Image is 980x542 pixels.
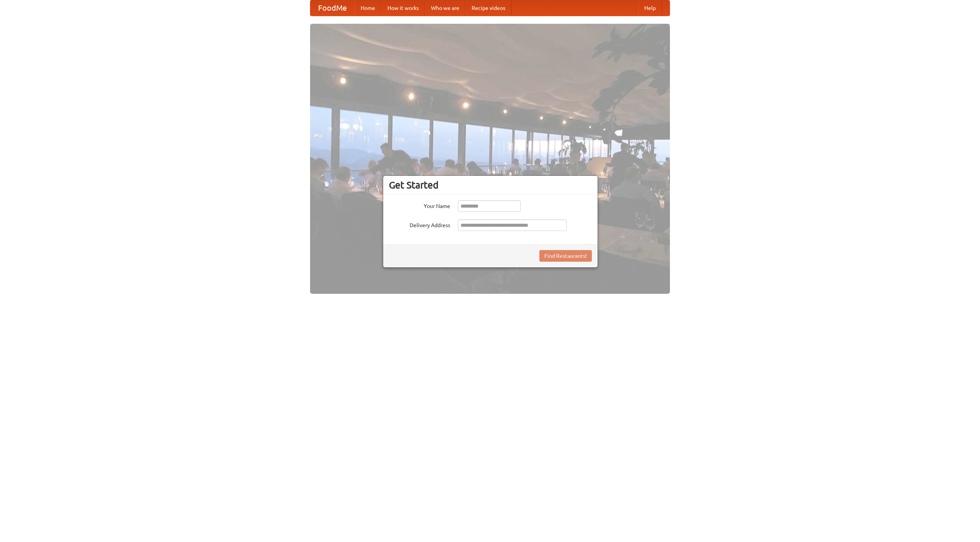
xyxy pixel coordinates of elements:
label: Your Name [389,200,450,210]
a: Recipe videos [465,0,511,16]
a: FoodMe [310,0,354,16]
a: Who we are [425,0,465,16]
a: Help [638,0,662,16]
a: Home [354,0,381,16]
h3: Get Started [389,179,592,191]
label: Delivery Address [389,219,450,229]
button: Find Restaurants! [539,250,592,262]
a: How it works [381,0,425,16]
